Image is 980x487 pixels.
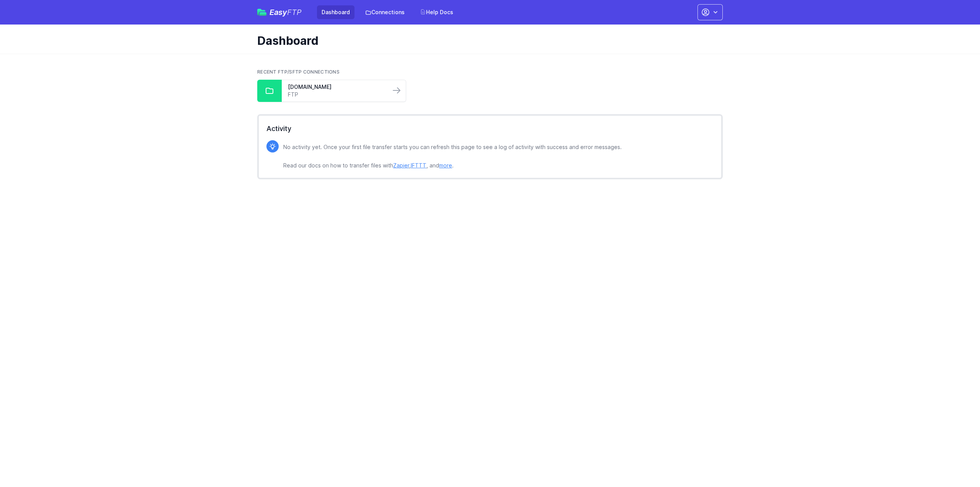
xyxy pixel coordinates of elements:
a: IFTTT [411,162,426,169]
a: more [439,162,452,169]
a: Connections [361,5,409,19]
h2: Recent FTP/SFTP Connections [257,69,723,75]
a: [DOMAIN_NAME] [288,83,384,91]
p: No activity yet. Once your first file transfer starts you can refresh this page to see a log of a... [283,143,622,170]
a: Help Docs [415,5,458,19]
span: FTP [287,8,302,17]
a: EasyFTP [257,8,302,16]
span: Easy [269,8,302,16]
a: Dashboard [317,5,354,19]
h1: Dashboard [257,34,717,48]
img: easyftp_logo.png [257,9,266,16]
h2: Activity [266,123,714,134]
a: FTP [288,91,384,98]
a: Zapier [393,162,409,169]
